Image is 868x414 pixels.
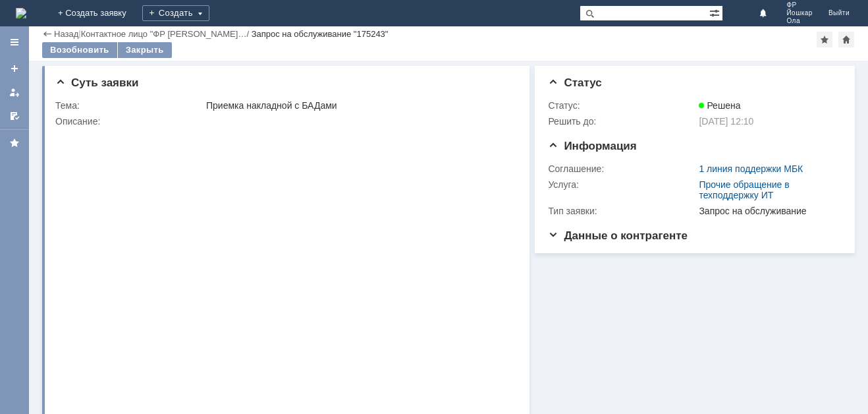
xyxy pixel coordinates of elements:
a: Создать заявку [4,58,25,79]
span: Суть заявки [55,76,138,89]
a: 1 линия поддержки МБК [699,163,803,174]
span: ФР [786,1,813,9]
div: Создать [142,5,209,21]
a: Перейти на домашнюю страницу [16,8,26,18]
div: Решить до: [548,116,696,127]
div: Соглашение: [548,163,696,174]
span: Данные о контрагенте [548,229,688,242]
div: / [81,29,252,39]
span: [DATE] 12:10 [699,116,753,127]
span: Ола [786,17,813,25]
span: Информация [548,140,636,152]
span: Решена [699,100,740,111]
span: Йошкар [786,9,813,17]
img: logo [16,8,26,18]
div: Тип заявки: [548,206,696,216]
a: Назад [54,29,78,39]
div: Запрос на обслуживание "175243" [252,29,389,39]
div: Запрос на обслуживание [699,206,836,216]
div: Статус: [548,100,696,111]
span: Расширенный поиск [709,6,722,18]
div: | [78,28,80,38]
div: Описание: [55,116,514,127]
div: Услуга: [548,179,696,190]
a: Контактное лицо "ФР [PERSON_NAME]… [81,29,247,39]
a: Мои согласования [4,105,25,127]
a: Мои заявки [4,82,25,103]
span: Статус [548,76,601,89]
div: Приемка накладной с БАДами [206,100,512,111]
a: Прочие обращение в техподдержку ИТ [699,179,789,200]
div: Сделать домашней страницей [838,32,854,47]
div: Добавить в избранное [817,32,832,47]
div: Тема: [55,100,203,111]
